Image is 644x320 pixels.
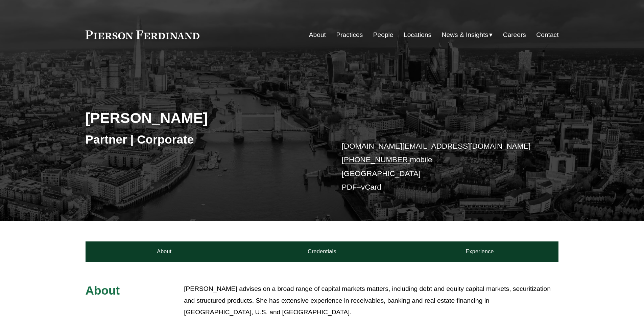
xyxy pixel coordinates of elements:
p: mobile [GEOGRAPHIC_DATA] – [342,140,539,194]
a: Experience [401,241,559,262]
a: Locations [404,28,431,41]
a: People [373,28,393,41]
p: [PERSON_NAME] advises on a broad range of capital markets matters, including debt and equity capi... [184,283,558,318]
a: vCard [361,183,381,191]
a: Careers [503,28,526,41]
a: PDF [342,183,357,191]
h2: [PERSON_NAME] [86,109,322,127]
a: [PHONE_NUMBER] [342,155,410,164]
a: Contact [536,28,558,41]
a: Practices [336,28,363,41]
a: About [309,28,326,41]
a: Credentials [243,241,401,262]
span: News & Insights [442,29,488,41]
a: [DOMAIN_NAME][EMAIL_ADDRESS][DOMAIN_NAME] [342,142,531,150]
span: About [86,284,120,297]
a: About [86,241,243,262]
h3: Partner | Corporate [86,132,322,147]
a: folder dropdown [442,28,493,41]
